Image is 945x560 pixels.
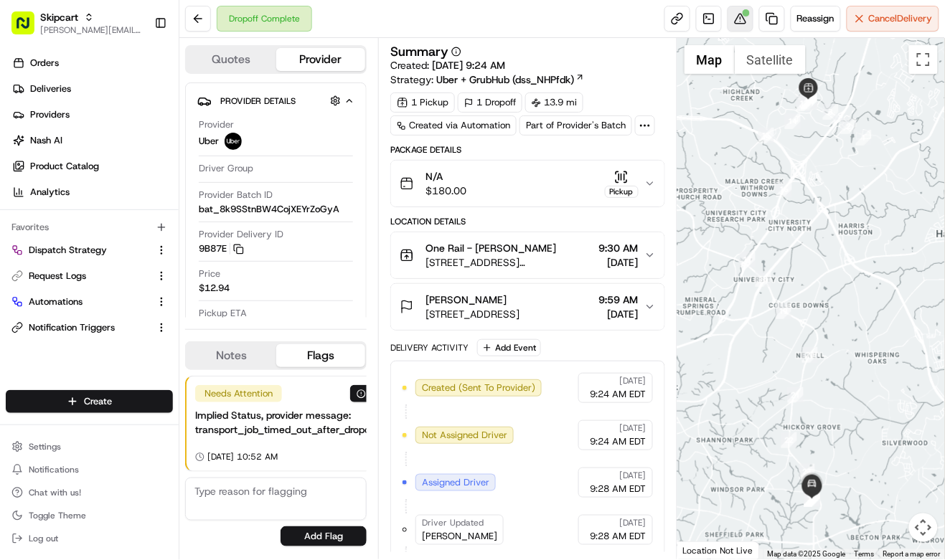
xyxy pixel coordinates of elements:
p: Welcome 👋 [14,57,261,80]
span: Cancel Delivery [869,12,933,25]
span: API Documentation [136,321,230,335]
span: 9:28 AM EDT [591,530,647,543]
button: Dispatch Strategy [6,239,173,262]
button: Provider Details [197,89,354,113]
img: 1736555255976-a54dd68f-1ca7-489b-9aae-adbdc363a1c4 [14,137,40,163]
button: Log out [6,528,173,549]
span: Notifications [29,464,79,475]
button: 9B87E [199,242,244,255]
a: Report a map error [883,550,941,558]
a: Created via Automation [390,115,517,136]
button: Notifications [6,460,173,480]
button: Flags [276,344,366,367]
button: Skipcart[PERSON_NAME][EMAIL_ADDRESS][DOMAIN_NAME] [6,6,149,40]
span: Provider [199,118,234,131]
div: 1 Dropoff [458,92,522,113]
span: Pickup ETA [199,307,247,320]
div: 21 [788,387,804,403]
span: Analytics [30,186,70,199]
span: [DATE] [127,222,156,234]
div: Implied Status, provider message: transport_job_timed_out_after_dropoff_arrival [195,408,410,437]
button: Pickup [605,170,639,198]
span: Uber [199,135,219,148]
button: Resolve [350,385,410,402]
span: 9:28 AM EDT [591,483,647,495]
a: 💻API Documentation [116,315,236,341]
div: 20 [802,347,818,363]
button: N/A$180.00Pickup [391,161,664,207]
div: 15 [758,128,774,143]
span: 9:24 AM EDT [591,388,647,401]
div: 2 [841,118,857,134]
span: One Rail - [PERSON_NAME] [426,241,556,255]
button: Provider [276,48,366,71]
span: N/A [426,169,466,184]
div: 23 [799,464,815,480]
button: Toggle Theme [6,506,173,526]
span: [STREET_ADDRESS][PERSON_NAME] [426,255,593,270]
button: Reassign [791,6,841,32]
span: Notification Triggers [29,321,115,334]
a: Nash AI [6,129,179,152]
div: 14 [785,113,801,129]
span: Created (Sent To Provider) [422,381,535,394]
div: 💻 [121,322,133,333]
div: 17 [740,252,756,267]
span: [DATE] [620,422,647,434]
button: Settings [6,437,173,457]
div: Delivery Activity [390,342,469,353]
span: [DATE] 9:24 AM [432,59,505,72]
span: Orders [30,57,59,70]
span: [PERSON_NAME] [44,222,116,234]
div: 1 Pickup [390,92,455,113]
button: CancelDelivery [847,6,939,32]
img: Nash [14,14,43,43]
a: Uber + GrubHub (dss_NHPfdk) [436,72,585,87]
span: [DATE] [620,375,647,386]
button: Map camera controls [909,513,938,542]
span: $12.94 [199,282,230,295]
div: 18 [756,271,771,287]
div: 22 [781,432,797,448]
span: Providers [30,108,70,121]
span: [DATE] 10:52 AM [207,451,278,462]
button: Toggle fullscreen view [909,45,938,74]
span: [STREET_ADDRESS] [426,307,519,321]
div: Pickup [605,186,639,198]
span: [DATE] [620,517,647,528]
div: Location Not Live [677,541,760,559]
div: 1 [856,130,872,146]
span: $180.00 [426,184,466,198]
span: 9:30 AM [599,241,639,255]
span: [PERSON_NAME] [422,530,497,543]
div: Package Details [390,144,664,156]
span: Uber + GrubHub (dss_NHPfdk) [436,72,574,87]
span: Log out [29,533,58,544]
a: Automations [11,295,150,308]
button: Start new chat [244,141,261,158]
button: Quotes [187,48,276,71]
div: Past conversations [14,186,96,198]
button: Notes [187,344,276,367]
span: Deliveries [30,82,71,95]
a: Powered byPylon [101,355,174,366]
button: See all [222,184,261,201]
span: Nash AI [30,134,62,147]
div: Needs Attention [195,385,282,402]
span: Product Catalog [30,160,99,173]
div: 19 [776,303,791,319]
input: Clear [37,92,237,108]
span: Settings [29,441,61,452]
div: 13 [796,95,812,111]
button: Automations [6,290,173,313]
span: Reassign [797,12,834,25]
span: [DATE] [599,255,639,270]
div: 16 [776,181,792,197]
div: 📗 [14,322,26,333]
a: Deliveries [6,77,179,100]
h3: Summary [390,45,448,58]
span: [DATE] [599,307,639,321]
div: Strategy: [390,72,585,87]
